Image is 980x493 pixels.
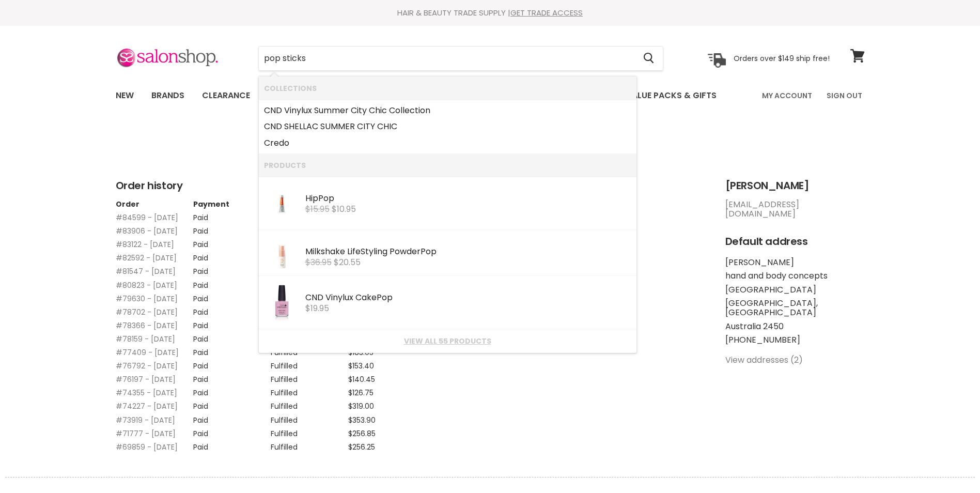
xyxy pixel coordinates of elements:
a: #74355 - [DATE] [116,388,177,398]
td: Paid [193,249,271,262]
nav: Main [103,81,878,111]
a: #73919 - [DATE] [116,415,175,425]
a: #78702 - [DATE] [116,307,178,317]
a: CND Vinylux Summer City Chic Collection [264,102,631,119]
a: #84599 - [DATE] [116,212,178,223]
td: Fulfilled [271,397,348,410]
li: Collections: CND Vinylux Summer City Chic Collection [259,100,636,119]
a: Value Packs & Gifts [618,85,724,106]
span: $20.55 [334,256,361,268]
a: #76792 - [DATE] [116,361,178,371]
a: #83906 - [DATE] [116,226,178,236]
s: $15.95 [305,203,330,215]
td: Paid [193,222,271,235]
a: #79630 - [DATE] [116,294,178,304]
button: Search [635,47,663,70]
li: Collections: Credo [259,135,636,154]
a: #74227 - [DATE] [116,401,178,411]
li: [PHONE_NUMBER] [725,335,865,345]
td: Paid [193,383,271,397]
p: Orders over $149 ship free! [734,53,830,63]
span: $256.25 [348,442,375,452]
b: Pop [318,192,334,204]
ul: Main menu [108,81,740,111]
span: $353.90 [348,415,376,425]
h2: Default address [725,236,865,248]
span: $256.85 [348,428,376,439]
td: Paid [193,208,271,222]
li: [GEOGRAPHIC_DATA], [GEOGRAPHIC_DATA] [725,299,865,318]
td: Paid [193,316,271,330]
a: #69859 - [DATE] [116,442,178,452]
a: #83122 - [DATE] [116,239,174,250]
td: Paid [193,276,271,289]
a: [EMAIL_ADDRESS][DOMAIN_NAME] [725,198,799,220]
a: New [108,85,142,106]
div: Hip [305,194,631,205]
span: $19.95 [305,302,329,314]
h2: Order history [116,180,705,192]
form: Product [258,46,663,71]
li: Products [259,153,636,177]
td: Paid [193,343,271,357]
a: Clearance [194,85,258,106]
a: #78366 - [DATE] [116,320,178,331]
b: Pop [421,245,437,257]
a: #76197 - [DATE] [116,374,176,384]
li: Products: Milkshake LifeStyling Powder Pop [259,230,636,276]
h2: [PERSON_NAME] [725,180,865,192]
a: #78159 - [DATE] [116,334,175,344]
span: $126.75 [348,388,374,398]
li: Australia 2450 [725,322,865,331]
span: $10.95 [332,203,356,215]
li: hand and body concepts [725,271,865,281]
td: Paid [193,424,271,438]
td: Fulfilled [271,343,348,357]
span: $140.45 [348,374,375,384]
a: View all 55 products [264,337,631,345]
li: Collections: CND SHELLAC SUMMER CITY CHIC [259,118,636,135]
td: Paid [193,397,271,410]
td: Paid [193,411,271,424]
a: #71777 - [DATE] [116,428,176,439]
div: CND Vinylux Cake [305,293,631,304]
input: Search [259,47,635,70]
td: Paid [193,235,271,249]
td: Paid [193,438,271,451]
td: Paid [193,330,271,343]
td: Fulfilled [271,424,348,438]
td: Paid [193,262,271,275]
a: GET TRADE ACCESS [510,7,583,18]
div: HAIR & BEAUTY TRADE SUPPLY | [103,8,878,18]
img: hip_pop_200x.jpg [268,182,297,225]
th: Order [116,200,193,208]
a: Credo [264,135,631,151]
th: Payment [193,200,271,208]
span: $153.40 [348,361,374,371]
li: Products: CND Vinylux Cake Pop [259,276,636,329]
a: View addresses (2) [725,354,803,366]
a: #80823 - [DATE] [116,280,177,290]
a: My Account [756,85,818,106]
a: #82592 - [DATE] [116,253,177,263]
a: #77409 - [DATE] [116,347,179,358]
a: Brands [144,85,192,106]
s: $36.95 [305,256,332,268]
a: #81547 - [DATE] [116,266,176,276]
a: CND SHELLAC SUMMER CITY CHIC [264,118,631,135]
td: Fulfilled [271,438,348,451]
li: View All [259,329,636,352]
h1: My Account [116,136,865,155]
li: [GEOGRAPHIC_DATA] [725,285,865,295]
td: Fulfilled [271,370,348,383]
td: Fulfilled [271,411,348,424]
div: Milkshake LifeStyling Powder [305,247,631,258]
img: CakePop_Vinylux97F9LR_200x.jpg [270,281,293,325]
span: $319.00 [348,401,374,411]
li: Collections [259,76,636,100]
td: Paid [193,289,271,303]
b: Pop [377,291,393,303]
li: [PERSON_NAME] [725,258,865,267]
img: Lifestyling-PowderPop.webp [264,235,300,271]
td: Paid [193,370,271,383]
